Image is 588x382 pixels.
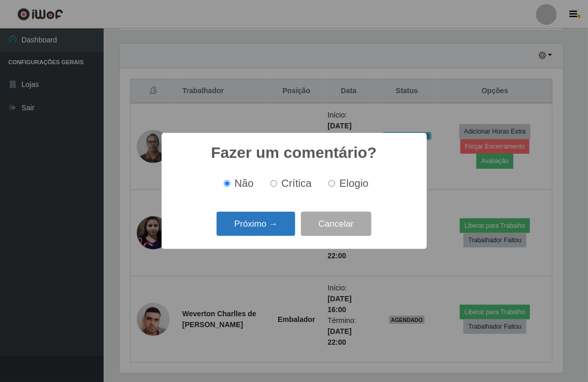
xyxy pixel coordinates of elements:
[217,212,295,236] button: Próximo →
[301,212,371,236] button: Cancelar
[235,178,254,189] span: Não
[224,180,231,187] input: Não
[270,180,277,187] input: Crítica
[211,143,377,162] h2: Fazer um comentário?
[281,178,312,189] span: Crítica
[328,180,335,187] input: Elogio
[339,178,368,189] span: Elogio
